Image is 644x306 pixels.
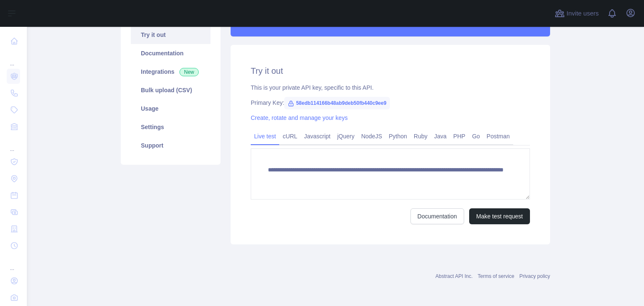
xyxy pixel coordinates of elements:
[131,136,210,155] a: Support
[131,26,210,44] a: Try it out
[251,114,348,121] a: Create, rotate and manage your keys
[478,273,514,279] a: Terms of service
[566,9,599,18] span: Invite users
[131,62,210,81] a: Integrations New
[179,68,199,76] span: New
[131,44,210,62] a: Documentation
[131,99,210,118] a: Usage
[131,81,210,99] a: Bulk upload (CSV)
[251,130,279,143] a: Live test
[553,7,600,20] button: Invite users
[358,130,385,143] a: NodeJS
[7,50,20,67] div: ...
[284,97,390,109] span: 58edb114166b48ab9deb50fb440c9ee9
[436,273,473,279] a: Abstract API Inc.
[7,136,20,153] div: ...
[469,130,483,143] a: Go
[251,65,530,77] h2: Try it out
[519,273,550,279] a: Privacy policy
[251,99,530,107] div: Primary Key:
[279,130,301,143] a: cURL
[131,118,210,136] a: Settings
[385,130,410,143] a: Python
[334,130,358,143] a: jQuery
[301,130,334,143] a: Javascript
[251,83,530,92] div: This is your private API key, specific to this API.
[410,130,431,143] a: Ruby
[483,130,513,143] a: Postman
[450,130,469,143] a: PHP
[7,255,20,272] div: ...
[431,130,450,143] a: Java
[469,208,530,224] button: Make test request
[410,208,464,224] a: Documentation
